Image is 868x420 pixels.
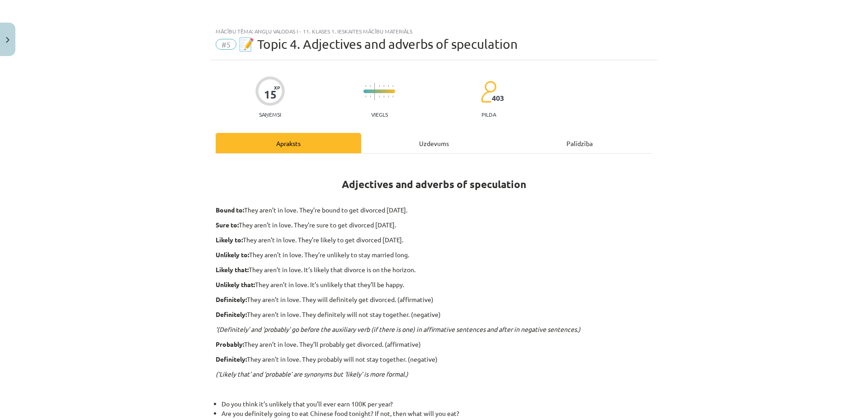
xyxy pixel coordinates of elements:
[392,95,393,98] img: icon-short-line-57e1e144782c952c97e751825c79c345078a6d821885a25fce030b3d8c18986b.svg
[216,205,652,215] p: They aren’t in love. They’re bound to get divorced [DATE].
[216,280,255,288] strong: Unlikely that:
[216,340,652,349] p: They aren’t in love. They’ll probably get divorced. (affirmative)
[216,295,247,303] strong: Definitely:
[264,88,277,101] div: 15
[216,295,652,304] p: They aren’t in love. They will definitely get divorced. (affirmative)
[216,206,244,214] strong: Bound to:
[216,354,652,364] p: They aren’t in love. They probably will not stay together. (negative)
[507,133,652,153] div: Palīdzība
[239,37,518,52] span: 📝 Topic 4. Adjectives and adverbs of speculation
[388,95,389,98] img: icon-short-line-57e1e144782c952c97e751825c79c345078a6d821885a25fce030b3d8c18986b.svg
[216,280,652,289] p: They aren’t in love. It’s unlikely that they’ll be happy.
[216,250,249,259] strong: Unlikely to:
[388,85,389,87] img: icon-short-line-57e1e144782c952c97e751825c79c345078a6d821885a25fce030b3d8c18986b.svg
[492,94,504,102] span: 403
[383,95,384,98] img: icon-short-line-57e1e144782c952c97e751825c79c345078a6d821885a25fce030b3d8c18986b.svg
[481,80,496,103] img: students-c634bb4e5e11cddfef0936a35e636f08e4e9abd3cc4e673bd6f9a4125e45ecb1.svg
[216,235,652,245] p: They aren’t in love. They’re likely to get divorced [DATE].
[222,409,652,418] li: Are you definitely going to eat Chinese food tonight? If not, then what will you eat?
[379,85,380,87] img: icon-short-line-57e1e144782c952c97e751825c79c345078a6d821885a25fce030b3d8c18986b.svg
[216,370,408,378] em: (‘Likely that’ and ‘probable’ are synonyms but ‘likely’ is more formal.)
[374,83,375,100] img: icon-long-line-d9ea69661e0d244f92f715978eff75569469978d946b2353a9bb055b3ed8787d.svg
[274,85,280,90] span: XP
[222,399,652,409] li: Do you think it’s unlikely that you’ll ever earn 100K per year?
[365,95,366,98] img: icon-short-line-57e1e144782c952c97e751825c79c345078a6d821885a25fce030b3d8c18986b.svg
[370,85,371,87] img: icon-short-line-57e1e144782c952c97e751825c79c345078a6d821885a25fce030b3d8c18986b.svg
[216,355,247,363] strong: Definitely:
[216,236,243,244] strong: Likely to:
[481,111,496,118] p: pilda
[383,85,384,87] img: icon-short-line-57e1e144782c952c97e751825c79c345078a6d821885a25fce030b3d8c18986b.svg
[216,220,652,230] p: They aren’t in love. They’re sure to get divorced [DATE].
[342,178,526,191] strong: Adjectives and adverbs of speculation
[365,85,366,87] img: icon-short-line-57e1e144782c952c97e751825c79c345078a6d821885a25fce030b3d8c18986b.svg
[216,310,652,319] p: They aren’t in love. They definitely will not stay together. (negative)
[216,265,652,274] p: They aren’t in love. It’s likely that divorce is on the horizon.
[216,28,652,34] div: Mācību tēma: Angļu valodas i - 11. klases 1. ieskaites mācību materiāls
[371,111,388,118] p: Viegls
[379,95,380,98] img: icon-short-line-57e1e144782c952c97e751825c79c345078a6d821885a25fce030b3d8c18986b.svg
[216,250,652,260] p: They aren’t in love. They’re unlikely to stay married long.
[361,133,507,153] div: Uzdevums
[216,39,236,50] span: #5
[370,95,371,98] img: icon-short-line-57e1e144782c952c97e751825c79c345078a6d821885a25fce030b3d8c18986b.svg
[216,325,580,333] em: ‘(Definitely’ and ‘probably’ go before the auxiliary verb (if there is one) in affirmative senten...
[216,340,244,348] strong: Probably:
[255,111,285,118] p: Saņemsi
[216,310,247,318] strong: Definitely:
[6,37,9,43] img: icon-close-lesson-0947bae3869378f0d4975bcd49f059093ad1ed9edebbc8119c70593378902aed.svg
[216,133,361,153] div: Apraksts
[392,85,393,87] img: icon-short-line-57e1e144782c952c97e751825c79c345078a6d821885a25fce030b3d8c18986b.svg
[216,265,249,274] strong: Likely that:
[216,221,239,229] strong: Sure to:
